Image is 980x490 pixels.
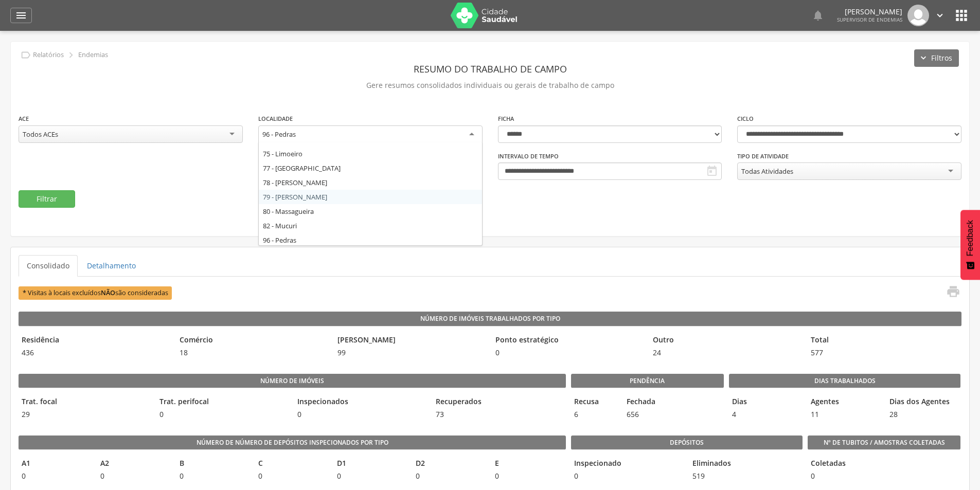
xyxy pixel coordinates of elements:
[729,374,960,388] legend: Dias Trabalhados
[259,190,482,204] div: 79 - [PERSON_NAME]
[23,130,58,139] div: Todos ACEs
[19,435,566,450] legend: Número de Número de Depósitos Inspecionados por Tipo
[19,190,75,208] button: Filtrar
[837,8,902,15] p: [PERSON_NAME]
[259,204,482,219] div: 80 - Massagueira
[934,10,946,21] i: 
[498,152,559,160] label: Intervalo de Tempo
[33,51,64,59] p: Relatórios
[413,458,486,470] legend: D2
[812,9,824,22] i: 
[19,60,961,78] header: Resumo do Trabalho de Campo
[808,435,960,450] legend: Nº de Tubitos / Amostras coletadas
[492,335,645,347] legend: Ponto estratégico
[334,458,407,470] legend: D1
[255,471,329,481] span: 0
[571,374,724,388] legend: Pendência
[737,152,789,160] label: Tipo de Atividade
[176,348,329,358] span: 18
[498,115,514,123] label: Ficha
[294,409,427,420] span: 0
[19,115,29,123] label: ACE
[176,335,329,347] legend: Comércio
[19,255,78,277] a: Consolidado
[650,335,803,347] legend: Outro
[176,458,250,470] legend: B
[65,49,77,61] i: 
[262,130,296,139] div: 96 - Pedras
[689,458,803,470] legend: Eliminados
[176,471,250,481] span: 0
[10,8,32,23] a: 
[19,312,961,326] legend: Número de Imóveis Trabalhados por Tipo
[433,409,565,420] span: 73
[966,220,975,256] span: Feedback
[79,255,144,277] a: Detalhamento
[19,396,151,408] legend: Trat. focal
[258,115,293,123] label: Localidade
[960,210,980,280] button: Feedback - Mostrar pesquisa
[492,458,565,470] legend: E
[729,409,803,420] span: 4
[886,396,960,408] legend: Dias dos Agentes
[19,335,171,347] legend: Residência
[808,471,816,481] span: 0
[571,409,618,420] span: 6
[946,284,960,299] i: 
[571,471,684,481] span: 0
[334,471,407,481] span: 0
[492,348,645,358] span: 0
[571,396,618,408] legend: Recusa
[808,348,960,358] span: 577
[255,458,329,470] legend: C
[808,396,881,408] legend: Agentes
[689,471,803,481] span: 519
[571,458,684,470] legend: Inspecionado
[729,396,803,408] legend: Dias
[20,49,31,61] i: 
[934,5,946,26] a: 
[492,471,565,481] span: 0
[101,288,115,297] b: NÃO
[19,78,961,93] p: Gere resumos consolidados individuais ou gerais de trabalho de campo
[706,165,718,177] i: 
[19,471,92,481] span: 0
[808,458,816,470] legend: Coletadas
[78,51,108,59] p: Endemias
[741,167,793,176] div: Todas Atividades
[940,284,960,301] a: 
[156,409,289,420] span: 0
[19,458,92,470] legend: A1
[914,49,959,67] button: Filtros
[156,396,289,408] legend: Trat. perifocal
[571,435,803,450] legend: Depósitos
[623,396,671,408] legend: Fechada
[334,348,487,358] span: 99
[413,471,486,481] span: 0
[650,348,803,358] span: 24
[837,16,902,23] span: Supervisor de Endemias
[97,471,171,481] span: 0
[623,409,671,420] span: 656
[808,409,881,420] span: 11
[19,348,171,358] span: 436
[259,219,482,233] div: 82 - Mucuri
[808,335,960,347] legend: Total
[886,409,960,420] span: 28
[97,458,171,470] legend: A2
[19,286,172,299] span: * Visitas à locais excluídos são consideradas
[259,161,482,175] div: 77 - [GEOGRAPHIC_DATA]
[15,9,27,22] i: 
[259,147,482,161] div: 75 - Limoeiro
[294,396,427,408] legend: Inspecionados
[953,7,970,24] i: 
[737,115,754,123] label: Ciclo
[433,396,565,408] legend: Recuperados
[19,374,566,388] legend: Número de imóveis
[259,175,482,190] div: 78 - [PERSON_NAME]
[259,233,482,247] div: 96 - Pedras
[19,409,151,420] span: 29
[334,335,487,347] legend: [PERSON_NAME]
[812,5,824,26] a: 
